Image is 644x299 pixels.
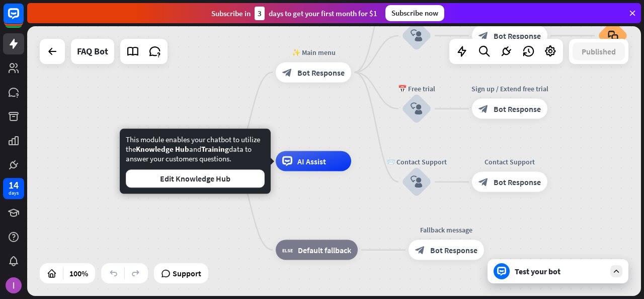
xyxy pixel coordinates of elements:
[9,181,19,190] div: 14
[297,67,345,77] span: Bot Response
[478,104,489,114] i: block_bot_response
[411,30,423,42] i: block_user_input
[3,178,24,199] a: 14 days
[126,135,265,188] div: This module enables your chatbot to utilize the and data to answer your customers questions.
[297,156,326,166] span: AI Assist
[255,7,265,20] div: 3
[201,144,229,154] span: Training
[386,157,447,167] div: 📨 Contact Support
[66,265,91,281] div: 100%
[411,176,423,188] i: block_user_input
[136,144,189,154] span: Knowledge Hub
[282,245,293,255] i: block_fallback
[494,31,541,41] span: Bot Response
[464,84,555,94] div: Sign up / Extend free trial
[411,103,423,115] i: block_user_input
[478,177,489,187] i: block_bot_response
[494,104,541,114] span: Bot Response
[401,225,492,235] div: Fallback message
[282,67,292,77] i: block_bot_response
[478,31,489,41] i: block_bot_response
[298,245,351,255] span: Default fallback
[573,42,625,61] button: Published
[494,177,541,187] span: Bot Response
[515,266,605,276] div: Test your bot
[268,47,359,57] div: ✨ Main menu
[126,169,265,188] button: Edit Knowledge Hub
[9,190,19,197] div: days
[608,30,618,41] i: block_faq
[430,245,477,255] span: Bot Response
[8,4,38,34] button: Open LiveChat chat widget
[415,245,425,255] i: block_bot_response
[386,84,447,94] div: 📅 Free trial
[173,265,201,281] span: Support
[77,39,108,64] div: FAQ Bot
[464,157,555,167] div: Contact Support
[385,5,444,21] div: Subscribe now
[211,7,377,20] div: Subscribe in days to get your first month for $1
